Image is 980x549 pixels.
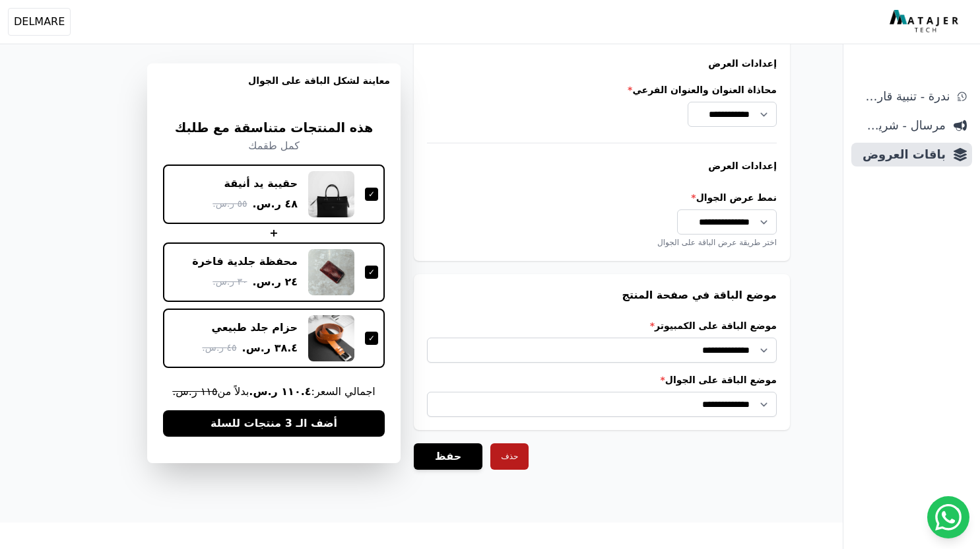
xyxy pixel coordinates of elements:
[427,159,777,172] h4: إعدادات العرض
[308,315,354,361] img: حزام جلد طبيعي
[242,340,298,356] span: ٣٨.٤ ر.س.
[427,319,777,332] label: موضع الباقة على الكمبيوتر
[857,145,946,164] span: باقات العروض
[427,57,777,70] h4: إعدادات العرض
[224,176,298,191] div: حقيبة يد أنيقة
[308,171,354,217] img: حقيبة يد أنيقة
[252,274,298,290] span: ٢٤ ر.س.
[212,275,247,289] span: ٣٠ ر.س.
[158,74,390,103] h3: معاينة لشكل الباقة على الجوال
[427,83,777,96] label: محاذاة العنوان والعنوان الفرعي
[163,225,385,241] div: +
[172,385,217,398] s: ١١٥ ر.س.
[490,443,529,470] button: حذف
[163,138,385,154] p: كمل طقمك
[427,191,777,204] label: نمط عرض الجوال
[8,8,71,36] button: DELMARE
[414,443,482,470] button: حفظ
[427,237,777,248] div: اختر طريقة عرض الباقة على الجوال
[427,373,777,386] label: موضع الباقة على الجوال
[857,87,950,106] span: ندرة - تنبية قارب علي النفاذ
[211,416,337,431] span: أضف الـ 3 منتجات للسلة
[14,14,65,30] span: DELMARE
[163,384,385,400] span: اجمالي السعر: بدلاً من
[212,197,247,211] span: ٥٥ ر.س.
[212,320,298,335] div: حزام جلد طبيعي
[308,249,354,295] img: محفظة جلدية فاخرة
[249,385,311,398] b: ١١٠.٤ ر.س.
[857,116,946,135] span: مرسال - شريط دعاية
[890,10,962,34] img: MatajerTech Logo
[427,287,777,303] h3: موضع الباقة في صفحة المنتج
[202,341,236,355] span: ٤٥ ر.س.
[252,196,298,212] span: ٤٨ ر.س.
[192,254,298,269] div: محفظة جلدية فاخرة
[163,119,385,138] h3: هذه المنتجات متناسقة مع طلبك
[163,410,385,437] button: أضف الـ 3 منتجات للسلة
